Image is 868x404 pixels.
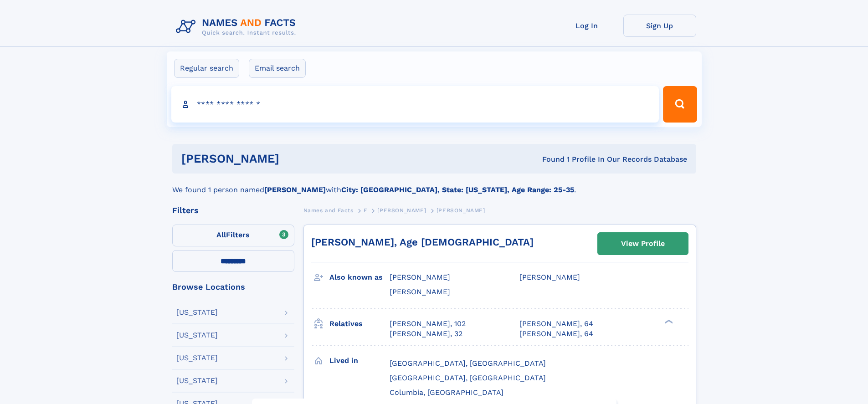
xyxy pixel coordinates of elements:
[174,59,239,78] label: Regular search
[171,86,659,123] input: search input
[390,373,546,382] span: [GEOGRAPHIC_DATA], [GEOGRAPHIC_DATA]
[437,207,485,214] span: [PERSON_NAME]
[311,236,534,248] a: [PERSON_NAME], Age [DEMOGRAPHIC_DATA]
[176,332,218,339] div: [US_STATE]
[519,329,593,339] a: [PERSON_NAME], 64
[341,185,574,194] b: City: [GEOGRAPHIC_DATA], State: [US_STATE], Age Range: 25-35
[663,318,673,324] div: ❯
[598,233,688,255] a: View Profile
[172,174,696,195] div: We found 1 person named with .
[264,185,326,194] b: [PERSON_NAME]
[623,15,696,37] a: Sign Up
[519,273,580,281] span: [PERSON_NAME]
[390,329,462,339] a: [PERSON_NAME], 32
[550,15,623,37] a: Log In
[621,233,665,254] div: View Profile
[411,154,687,164] div: Found 1 Profile In Our Records Database
[249,59,306,78] label: Email search
[390,319,466,329] a: [PERSON_NAME], 102
[390,273,450,281] span: [PERSON_NAME]
[390,359,546,368] span: [GEOGRAPHIC_DATA], [GEOGRAPHIC_DATA]
[329,270,390,285] h3: Also known as
[172,15,303,39] img: Logo Names and Facts
[377,207,426,214] span: [PERSON_NAME]
[519,319,593,329] a: [PERSON_NAME], 64
[176,377,218,384] div: [US_STATE]
[663,86,697,123] button: Search Button
[390,287,450,296] span: [PERSON_NAME]
[176,354,218,362] div: [US_STATE]
[172,225,294,246] label: Filters
[329,353,390,368] h3: Lived in
[172,206,294,215] div: Filters
[181,153,411,164] h1: [PERSON_NAME]
[303,205,354,216] a: Names and Facts
[390,388,503,397] span: Columbia, [GEOGRAPHIC_DATA]
[377,205,426,216] a: [PERSON_NAME]
[176,309,218,316] div: [US_STATE]
[364,207,367,214] span: F
[364,205,367,216] a: F
[216,230,226,239] span: All
[329,316,390,332] h3: Relatives
[172,283,294,291] div: Browse Locations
